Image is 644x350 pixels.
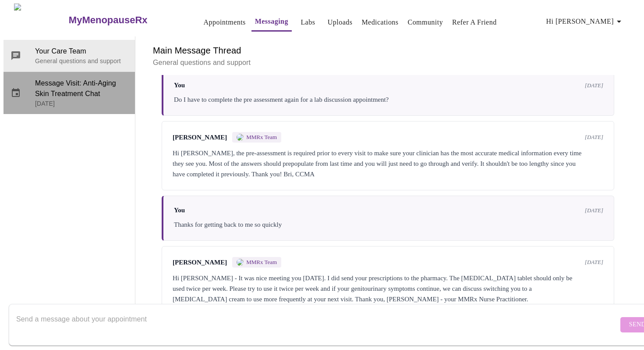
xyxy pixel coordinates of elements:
[294,14,322,31] button: Labs
[585,207,603,214] span: [DATE]
[204,16,246,29] a: Appointments
[174,219,603,230] div: Thanks for getting back to me so quickly
[237,259,244,266] img: MMRX
[173,134,227,141] span: [PERSON_NAME]
[585,134,603,141] span: [DATE]
[251,13,292,32] button: Messaging
[246,134,277,141] span: MMRx Team
[14,4,67,36] img: MyMenopauseRx Logo
[585,82,603,89] span: [DATE]
[324,14,356,31] button: Uploads
[361,16,398,29] a: Medications
[585,259,603,266] span: [DATE]
[404,14,447,31] button: Community
[153,43,623,57] h6: Main Message Thread
[255,15,288,28] a: Messaging
[408,16,443,29] a: Community
[35,57,128,65] p: General questions and support
[546,15,624,28] span: Hi [PERSON_NAME]
[35,46,128,57] span: Your Care Team
[174,82,185,89] span: You
[449,14,500,31] button: Refer a Friend
[4,40,135,71] div: Your Care TeamGeneral questions and support
[174,207,185,214] span: You
[69,14,148,26] h3: MyMenopauseRx
[301,16,315,29] a: Labs
[328,16,353,29] a: Uploads
[67,5,182,36] a: MyMenopauseRx
[200,14,249,31] button: Appointments
[173,259,227,266] span: [PERSON_NAME]
[237,134,244,141] img: MMRX
[543,13,628,30] button: Hi [PERSON_NAME]
[153,57,623,68] p: General questions and support
[35,99,128,108] p: [DATE]
[452,16,497,29] a: Refer a Friend
[4,72,135,114] div: Message Visit: Anti-Aging Skin Treatment Chat[DATE]
[16,311,618,339] textarea: Send a message about your appointment
[173,273,603,304] div: Hi [PERSON_NAME] - It was nice meeting you [DATE]. I did send your prescriptions to the pharmacy....
[35,78,128,99] span: Message Visit: Anti-Aging Skin Treatment Chat
[246,259,277,266] span: MMRx Team
[173,148,603,179] div: Hi [PERSON_NAME], the pre-assessment is required prior to every visit to make sure your clinician...
[358,14,402,31] button: Medications
[174,94,603,105] div: Do I have to complete the pre assessment again for a lab discussion appointment?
